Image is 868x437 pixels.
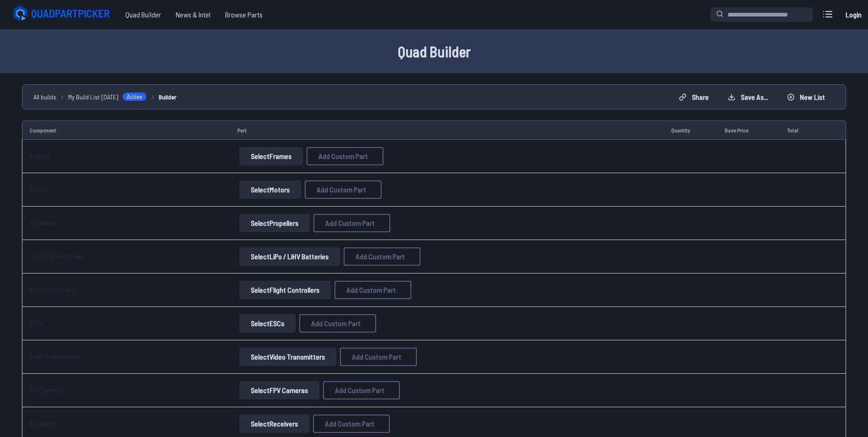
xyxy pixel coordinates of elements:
[313,415,390,433] button: Add Custom Part
[717,120,779,140] td: Base Price
[305,180,382,199] button: Add Custom Part
[168,5,218,24] a: News & Intel
[68,92,119,102] span: My Build List [DATE]
[239,381,319,399] button: SelectFPV Cameras
[317,186,366,193] span: Add Custom Part
[30,252,83,260] a: LiPo / LiHV Batteries
[159,92,177,102] a: Builder
[237,381,321,399] a: SelectFPV Cameras
[239,415,309,433] button: SelectReceivers
[842,5,864,24] a: Login
[218,5,270,24] a: Browse Parts
[237,415,311,433] a: SelectReceivers
[239,281,331,299] button: SelectFlight Controllers
[30,420,56,427] a: Receivers
[334,281,411,299] button: Add Custom Part
[311,320,361,327] span: Add Custom Part
[68,92,147,102] a: My Build List [DATE]Active
[318,153,368,160] span: Add Custom Part
[30,386,65,394] a: FPV Cameras
[313,214,390,232] button: Add Custom Part
[33,92,56,102] a: All builds
[118,5,168,24] a: Quad Builder
[779,90,833,104] button: New List
[323,381,400,399] button: Add Custom Part
[671,90,717,104] button: Share
[340,348,417,366] button: Add Custom Part
[299,314,376,333] button: Add Custom Part
[237,180,303,199] a: SelectMotors
[344,247,421,266] button: Add Custom Part
[237,247,342,266] a: SelectLiPo / LiHV Batteries
[335,387,384,394] span: Add Custom Part
[22,120,230,140] td: Component
[30,152,50,160] a: Frames
[780,120,822,140] td: Total
[237,147,305,165] a: SelectFrames
[230,120,664,140] td: Part
[237,314,297,333] a: SelectESCs
[30,186,47,193] a: Motors
[30,286,74,294] a: Flight Controllers
[239,147,303,165] button: SelectFrames
[30,319,43,327] a: ESCs
[237,214,312,232] a: SelectPropellers
[237,281,333,299] a: SelectFlight Controllers
[141,40,727,62] h1: Quad Builder
[239,214,310,232] button: SelectPropellers
[239,247,340,266] button: SelectLiPo / LiHV Batteries
[356,253,405,260] span: Add Custom Part
[239,180,301,199] button: SelectMotors
[352,353,401,361] span: Add Custom Part
[122,92,147,101] span: Active
[237,348,338,366] a: SelectVideo Transmitters
[325,420,374,427] span: Add Custom Part
[307,147,383,165] button: Add Custom Part
[325,219,375,227] span: Add Custom Part
[346,286,396,294] span: Add Custom Part
[30,353,79,361] a: Video Transmitters
[239,314,296,333] button: SelectESCs
[720,90,776,104] button: Save as...
[664,120,718,140] td: Quantity
[239,348,336,366] button: SelectVideo Transmitters
[30,219,57,227] a: Propellers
